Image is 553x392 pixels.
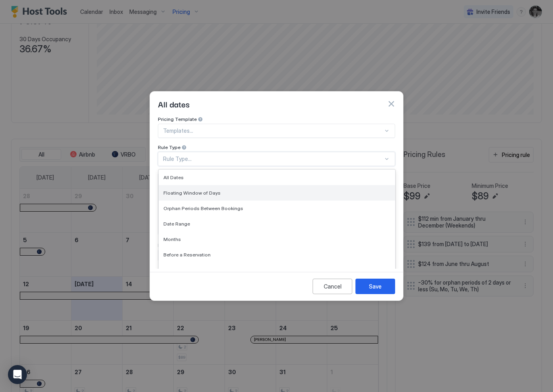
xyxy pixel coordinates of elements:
[163,236,181,242] span: Months
[324,282,342,291] div: Cancel
[163,155,383,163] div: Rule Type...
[158,116,197,122] span: Pricing Template
[163,221,190,227] span: Date Range
[8,365,27,384] div: Open Intercom Messenger
[163,190,221,196] span: Floating Window of Days
[163,205,243,211] span: Orphan Periods Between Bookings
[163,252,211,258] span: Before a Reservation
[355,279,395,294] button: Save
[163,174,184,180] span: All Dates
[158,144,180,150] span: Rule Type
[369,282,382,291] div: Save
[158,242,196,248] span: Days of the week
[158,98,190,110] span: All dates
[163,267,206,273] span: After a Reservation
[313,279,352,294] button: Cancel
